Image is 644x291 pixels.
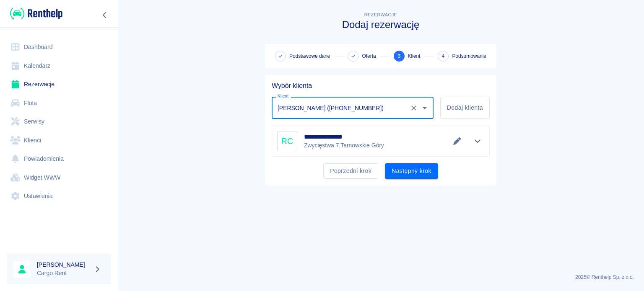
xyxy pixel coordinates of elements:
[277,131,297,151] div: RC
[7,187,111,206] a: Ustawienia
[385,163,438,179] button: Następny krok
[397,52,401,61] span: 3
[7,168,111,187] a: Widget WWW
[127,273,634,281] p: 2025 © Renthelp Sp. z o.o.
[362,52,376,60] span: Oferta
[99,10,111,21] button: Zwiń nawigację
[278,93,288,99] label: Klient
[37,260,91,269] h6: [PERSON_NAME]
[408,52,421,60] span: Klient
[419,102,431,114] button: Otwórz
[364,12,397,17] span: Rezerwacje
[471,135,485,147] button: Pokaż szczegóły
[323,163,378,179] button: Poprzedni krok
[265,19,496,31] h3: Dodaj rezerwację
[7,38,111,57] a: Dashboard
[440,97,490,119] button: Dodaj klienta
[7,94,111,113] a: Flota
[452,52,486,60] span: Podsumowanie
[441,52,445,61] span: 4
[450,135,464,147] button: Edytuj dane
[7,7,62,21] a: Renthelp logo
[7,57,111,75] a: Kalendarz
[304,141,386,150] p: Zwycięstwa 7 , Tarnowskie Góry
[272,82,490,90] h5: Wybór klienta
[7,149,111,168] a: Powiadomienia
[408,102,420,114] button: Wyczyść
[289,52,330,60] span: Podstawowe dane
[7,75,111,94] a: Rezerwacje
[7,131,111,150] a: Klienci
[10,7,62,21] img: Renthelp logo
[37,269,91,278] p: Cargo Rent
[7,112,111,131] a: Serwisy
